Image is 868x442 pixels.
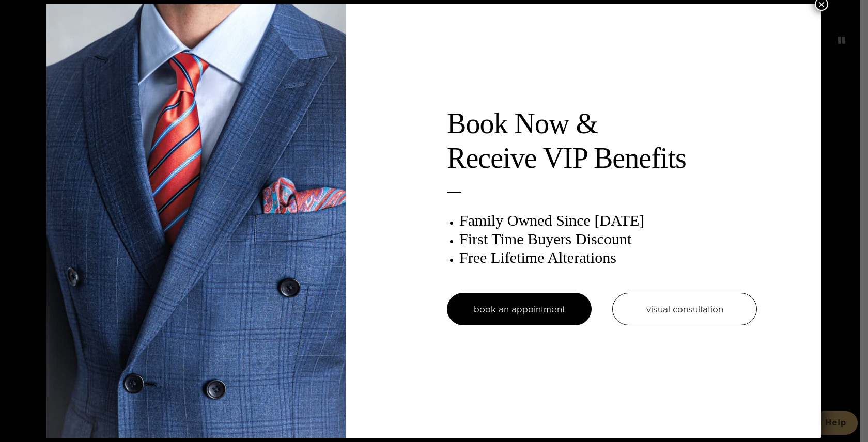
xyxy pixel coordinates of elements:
h2: Book Now & Receive VIP Benefits [447,106,757,176]
h3: Family Owned Since [DATE] [459,211,757,230]
a: book an appointment [447,293,592,325]
h3: Free Lifetime Alterations [459,248,757,267]
h3: First Time Buyers Discount [459,230,757,248]
span: Help [23,7,44,17]
a: visual consultation [612,293,757,325]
